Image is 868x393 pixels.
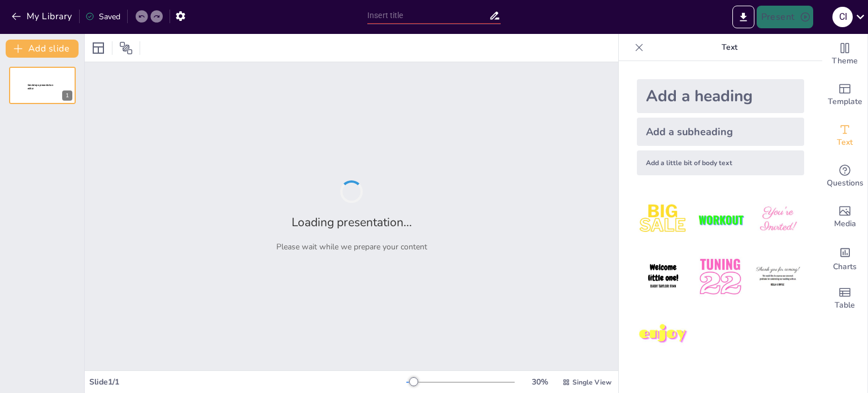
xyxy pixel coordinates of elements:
[822,278,867,319] div: Add a table
[752,251,804,303] img: 6.jpeg
[292,214,412,230] h2: Loading presentation...
[833,261,857,273] span: Charts
[832,55,858,67] span: Theme
[9,67,76,104] div: 1
[822,75,867,115] div: Add ready made slides
[827,177,863,189] span: Questions
[694,251,747,303] img: 5.jpeg
[648,34,811,61] p: Text
[637,150,804,175] div: Add a little bit of body text
[8,7,77,25] button: My Library
[822,237,867,278] div: Add charts and graphs
[732,6,754,28] button: Export to PowerPoint
[6,40,79,58] button: Add slide
[28,84,53,90] span: Sendsteps presentation editor
[637,308,689,361] img: 7.jpeg
[752,193,804,246] img: 3.jpeg
[85,11,120,22] div: Saved
[637,79,804,113] div: Add a heading
[822,115,867,156] div: Add text boxes
[526,377,553,387] div: 30 %
[832,6,853,28] button: C I
[835,299,855,312] span: Table
[62,90,72,101] div: 1
[822,34,867,75] div: Change the overall theme
[757,6,813,28] button: Present
[822,197,867,237] div: Add images, graphics, shapes or video
[572,378,611,387] span: Single View
[837,136,853,149] span: Text
[367,7,489,24] input: Insert title
[89,39,107,57] div: Layout
[276,241,427,252] p: Please wait while we prepare your content
[637,251,689,303] img: 4.jpeg
[834,218,856,230] span: Media
[694,193,747,246] img: 2.jpeg
[637,118,804,146] div: Add a subheading
[637,193,689,246] img: 1.jpeg
[89,377,406,387] div: Slide 1 / 1
[828,96,862,108] span: Template
[822,156,867,197] div: Get real-time input from your audience
[119,41,133,55] span: Position
[832,7,853,27] div: C I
